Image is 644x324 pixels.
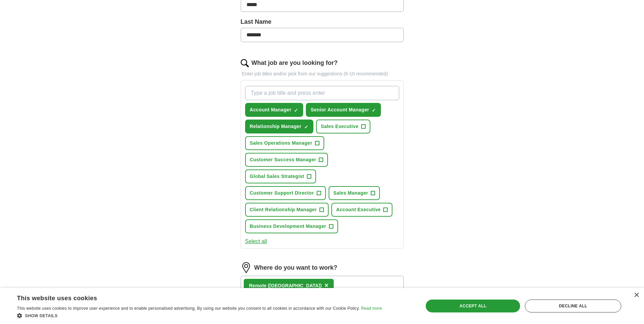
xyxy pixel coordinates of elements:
[525,300,621,312] div: Decline all
[361,306,382,311] a: Read more, opens a new window
[294,108,298,113] span: ✓
[245,136,324,150] button: Sales Operations Manager
[634,293,639,298] div: Close
[333,190,368,197] span: Sales Manager
[241,70,404,77] p: Enter job titles and/or pick from our suggestions (6-10 recommended)
[250,206,317,213] span: Client Relationship Manager
[331,203,392,217] button: Account Executive
[250,173,305,180] span: Global Sales Strategist
[250,190,314,197] span: Customer Support Director
[241,59,249,67] img: search.png
[245,219,338,233] button: Business Development Manager
[245,169,316,183] button: Global Sales Strategist
[304,124,308,130] span: ✓
[321,123,358,130] span: Sales Executive
[250,156,316,163] span: Customer Success Manager
[249,282,322,289] div: Remote ([GEOGRAPHIC_DATA])
[252,58,338,68] label: What job are you looking for?
[245,186,326,200] button: Customer Support Director
[17,292,365,302] div: This website uses cookies
[245,153,328,167] button: Customer Success Manager
[245,120,313,133] button: Relationship Manager✓
[316,120,370,133] button: Sales Executive
[250,223,326,230] span: Business Development Manager
[336,206,381,213] span: Account Executive
[17,306,360,311] span: This website uses cookies to improve user experience and to enable personalised advertising. By u...
[241,262,252,273] img: location.png
[250,106,292,113] span: Account Manager
[325,282,329,289] span: ×
[426,300,520,312] div: Accept all
[17,312,382,319] div: Show details
[245,203,329,217] button: Client Relationship Manager
[250,140,312,147] span: Sales Operations Manager
[306,103,381,117] button: Senior Account Manager✓
[329,186,380,200] button: Sales Manager
[372,108,376,113] span: ✓
[245,86,399,100] input: Type a job title and press enter
[241,17,404,26] label: Last Name
[25,313,58,318] span: Show details
[245,103,303,117] button: Account Manager✓
[311,106,369,113] span: Senior Account Manager
[325,281,329,291] button: ×
[250,123,301,130] span: Relationship Manager
[245,237,267,246] button: Select all
[254,263,337,272] label: Where do you want to work?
